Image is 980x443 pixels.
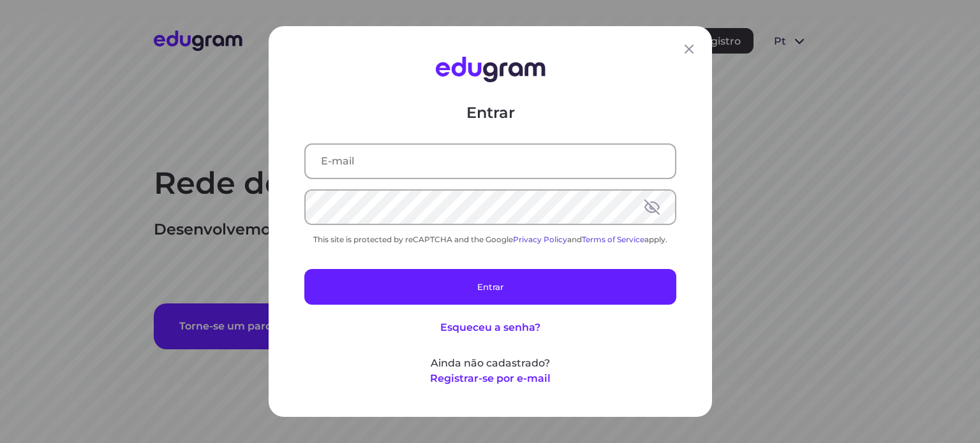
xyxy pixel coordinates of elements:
[513,235,567,244] a: Privacy Policy
[304,103,676,123] p: Entrar
[304,235,676,244] div: This site is protected by reCAPTCHA and the Google and apply.
[304,269,676,305] button: Entrar
[304,356,676,371] p: Ainda não cadastrado?
[430,371,551,386] button: Registrar-se por e-mail
[582,235,644,244] a: Terms of Service
[306,145,675,178] input: E-mail
[435,57,545,82] img: Edugram Logo
[440,320,540,335] button: Esqueceu a senha?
